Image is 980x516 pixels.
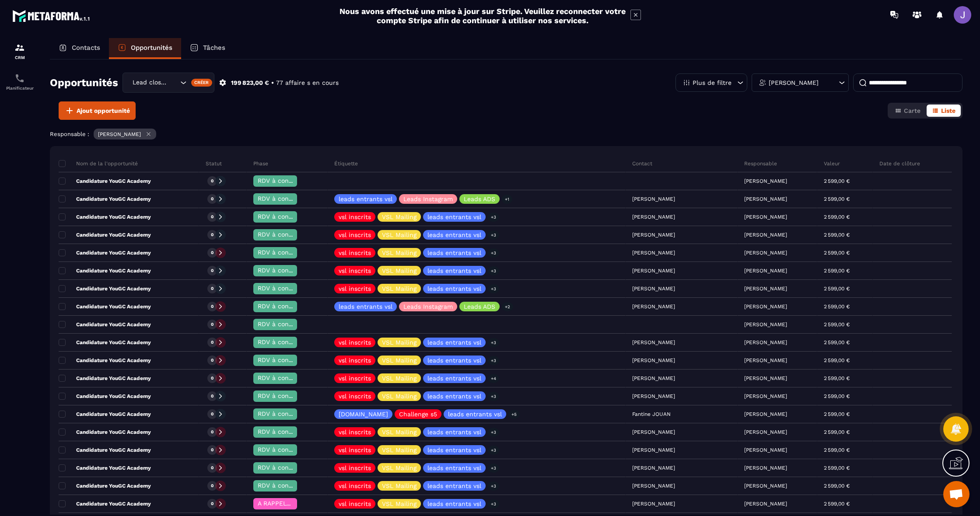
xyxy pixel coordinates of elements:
p: Leads Instagram [403,196,453,202]
p: [PERSON_NAME] [744,286,787,292]
p: 0 [211,375,213,381]
p: leads entrants vsl [427,447,481,453]
p: +3 [488,446,499,455]
span: RDV à confimer ❓ [258,267,314,274]
div: Search for option [122,73,214,93]
p: 2 599,00 € [824,429,850,435]
p: 2 599,00 € [824,393,850,399]
span: RDV à confimer ❓ [258,428,314,435]
p: 0 [211,393,213,399]
span: Ajout opportunité [77,106,130,115]
p: +3 [488,338,499,347]
p: [PERSON_NAME] [744,339,787,345]
span: RDV à confimer ❓ [258,446,314,453]
p: vsl inscrits [339,393,371,399]
p: vsl inscrits [339,375,371,381]
span: Carte [904,107,920,114]
div: Créer [191,79,213,87]
p: 0 [211,501,213,507]
p: Opportunités [131,44,172,52]
p: +3 [488,213,499,222]
p: Candidature YouGC Academy [59,213,151,220]
p: 0 [211,232,213,238]
span: RDV à confimer ❓ [258,231,314,238]
p: Candidature YouGC Academy [59,429,151,436]
p: 2 599,00 € [824,339,850,345]
p: Date de clôture [879,160,920,167]
p: Candidature YouGC Academy [59,267,151,274]
button: Carte [889,105,926,117]
p: Statut [206,160,222,167]
p: 199 823,00 € [231,79,269,87]
p: Candidature YouGC Academy [59,482,151,489]
p: VSL Mailing [382,465,416,471]
p: VSL Mailing [382,268,416,274]
h2: Opportunités [50,74,118,91]
span: RDV à confimer ❓ [258,392,314,399]
p: vsl inscrits [339,339,371,345]
p: Phase [253,160,268,167]
span: RDV à confimer ❓ [258,482,314,489]
span: RDV à confimer ❓ [258,195,314,202]
p: Planificateur [2,86,37,91]
a: schedulerschedulerPlanificateur [2,66,37,97]
p: [PERSON_NAME] [744,268,787,274]
img: formation [14,42,25,53]
p: leads entrants vsl [427,465,481,471]
p: [PERSON_NAME] [769,80,819,86]
img: logo [12,8,91,24]
p: vsl inscrits [339,357,371,363]
span: RDV à confimer ❓ [258,177,314,184]
p: 0 [211,196,213,202]
span: Lead closing [130,78,169,87]
p: [PERSON_NAME] [98,131,141,137]
p: VSL Mailing [382,393,416,399]
p: leads entrants vsl [339,303,392,310]
span: RDV à confimer ❓ [258,410,314,417]
p: +3 [488,499,499,509]
p: +3 [488,481,499,491]
p: +4 [488,374,499,383]
a: Tâches [181,38,234,59]
p: +3 [488,392,499,401]
a: Opportunités [109,38,181,59]
p: 2 599,00 € [824,196,850,202]
p: Candidature YouGC Academy [59,411,151,418]
p: leads entrants vsl [427,375,481,381]
p: Candidature YouGC Academy [59,446,151,453]
p: VSL Mailing [382,357,416,363]
p: 2 599,00 € [824,483,850,489]
p: Candidature YouGC Academy [59,321,151,328]
p: VSL Mailing [382,483,416,489]
p: 0 [211,178,213,184]
p: 0 [211,483,213,489]
p: 0 [211,286,213,292]
p: Candidature YouGC Academy [59,303,151,310]
p: Contacts [72,44,100,52]
button: Liste [927,105,961,117]
p: 2 599,00 € [824,178,850,184]
p: 2 599,00 € [824,286,850,292]
p: 2 599,00 € [824,214,850,220]
p: 2 599,00 € [824,303,850,310]
p: leads entrants vsl [427,268,481,274]
p: [PERSON_NAME] [744,178,787,184]
span: RDV à confimer ❓ [258,303,314,310]
span: RDV à confimer ❓ [258,356,314,363]
span: RDV à confimer ❓ [258,464,314,471]
button: Ajout opportunité [59,101,136,120]
p: Leads Instagram [403,303,453,310]
p: leads entrants vsl [427,339,481,345]
p: Candidature YouGC Academy [59,375,151,382]
p: 0 [211,429,213,435]
p: Candidature YouGC Academy [59,249,151,256]
p: leads entrants vsl [427,501,481,507]
p: Leads ADS [464,303,495,310]
p: VSL Mailing [382,501,416,507]
p: Candidature YouGC Academy [59,464,151,471]
p: 0 [211,447,213,453]
p: [DOMAIN_NAME] [339,411,388,417]
p: [PERSON_NAME] [744,483,787,489]
p: 0 [211,339,213,345]
p: vsl inscrits [339,465,371,471]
